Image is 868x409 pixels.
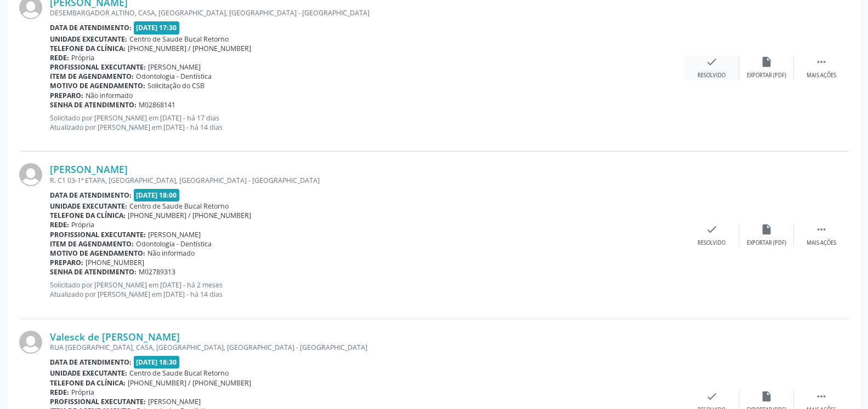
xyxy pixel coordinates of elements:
i: check [706,56,718,68]
span: Centro de Saude Bucal Retorno [129,34,229,44]
b: Telefone da clínica: [50,378,126,388]
div: DESEMBARGADOR ALTINO, CASA, [GEOGRAPHIC_DATA], [GEOGRAPHIC_DATA] - [GEOGRAPHIC_DATA] [50,8,684,18]
span: Odontologia - Dentística [136,239,212,249]
b: Senha de atendimento: [50,267,137,276]
b: Motivo de agendamento: [50,249,145,258]
i: check [706,390,718,402]
span: [PHONE_NUMBER] / [PHONE_NUMBER] [128,378,251,388]
i:  [815,390,827,402]
span: [PHONE_NUMBER] [86,258,144,267]
span: [PERSON_NAME] [148,397,201,406]
span: [PERSON_NAME] [148,230,201,239]
span: [DATE] 18:30 [134,356,180,368]
div: Exportar (PDF) [747,72,786,79]
b: Telefone da clínica: [50,44,126,53]
b: Profissional executante: [50,230,146,239]
img: img [19,163,42,186]
span: [PHONE_NUMBER] / [PHONE_NUMBER] [128,211,251,220]
b: Item de agendamento: [50,72,134,81]
b: Rede: [50,220,69,229]
div: RUA [GEOGRAPHIC_DATA], CASA, [GEOGRAPHIC_DATA], [GEOGRAPHIC_DATA] - [GEOGRAPHIC_DATA] [50,343,684,352]
b: Rede: [50,53,69,62]
b: Item de agendamento: [50,239,134,249]
b: Unidade executante: [50,34,127,44]
p: Solicitado por [PERSON_NAME] em [DATE] - há 17 dias Atualizado por [PERSON_NAME] em [DATE] - há 1... [50,113,684,132]
b: Unidade executante: [50,368,127,378]
div: R. C1 03-1ª ETAPA, [GEOGRAPHIC_DATA], [GEOGRAPHIC_DATA] - [GEOGRAPHIC_DATA] [50,176,684,185]
a: Valesck de [PERSON_NAME] [50,331,180,343]
b: Rede: [50,388,69,397]
b: Telefone da clínica: [50,211,126,220]
div: Exportar (PDF) [747,239,786,247]
b: Profissional executante: [50,62,146,72]
span: M02789313 [139,267,175,276]
span: [PHONE_NUMBER] / [PHONE_NUMBER] [128,44,251,53]
i:  [815,223,827,235]
span: Própria [71,220,94,229]
span: Odontologia - Dentística [136,72,212,81]
a: [PERSON_NAME] [50,163,128,175]
div: Mais ações [807,72,836,79]
span: Não informado [86,91,133,100]
b: Data de atendimento: [50,23,132,32]
i: insert_drive_file [761,223,773,235]
b: Data de atendimento: [50,358,132,367]
span: Centro de Saude Bucal Retorno [129,368,229,378]
b: Preparo: [50,91,83,100]
span: [PERSON_NAME] [148,62,201,72]
span: Solicitação do CSB [147,81,205,90]
span: [DATE] 18:00 [134,189,180,201]
div: Mais ações [807,239,836,247]
img: img [19,331,42,354]
span: [DATE] 17:30 [134,21,180,34]
b: Senha de atendimento: [50,100,137,110]
i:  [815,56,827,68]
span: Própria [71,53,94,62]
p: Solicitado por [PERSON_NAME] em [DATE] - há 2 meses Atualizado por [PERSON_NAME] em [DATE] - há 1... [50,280,684,299]
span: Própria [71,388,94,397]
b: Data de atendimento: [50,191,132,200]
b: Preparo: [50,258,83,267]
b: Motivo de agendamento: [50,81,145,90]
span: M02868141 [139,100,175,110]
b: Profissional executante: [50,397,146,406]
i: insert_drive_file [761,56,773,68]
span: Não informado [147,249,195,258]
div: Resolvido [697,72,725,79]
i: insert_drive_file [761,390,773,402]
b: Unidade executante: [50,201,127,211]
span: Centro de Saude Bucal Retorno [129,201,229,211]
i: check [706,223,718,235]
div: Resolvido [697,239,725,247]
